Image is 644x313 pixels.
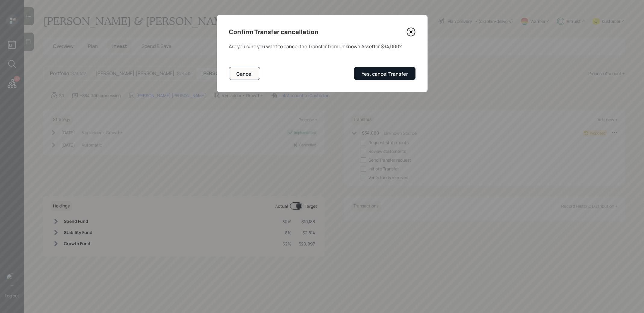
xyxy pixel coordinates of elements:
[236,71,253,77] div: Cancel
[362,71,408,77] div: Yes, cancel Transfer
[229,27,319,37] h4: Confirm Transfer cancellation
[229,67,260,80] button: Cancel
[354,67,415,80] button: Yes, cancel Transfer
[229,43,415,50] div: Are you sure you want to cancel the Transfer from Unknown Asset for $34,000 ?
